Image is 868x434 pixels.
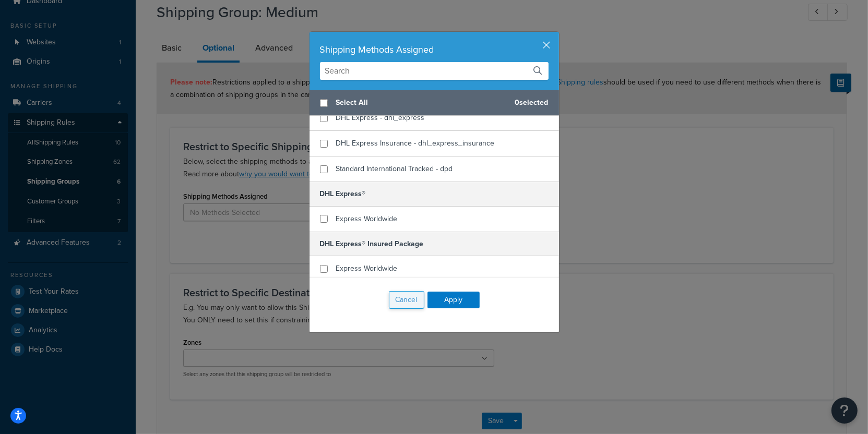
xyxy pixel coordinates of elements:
[427,292,480,308] button: Apply
[336,138,495,149] span: DHL Express Insurance - dhl_express_insurance
[310,90,559,116] div: 0 selected
[320,42,549,57] div: Shipping Methods Assigned
[336,263,398,274] span: Express Worldwide
[310,232,559,256] h5: DHL Express® Insured Package
[310,182,559,206] h5: DHL Express®
[320,62,549,80] input: Search
[336,112,425,123] span: DHL Express - dhl_express
[336,213,398,224] span: Express Worldwide
[389,291,424,309] button: Cancel
[336,95,507,110] span: Select All
[336,163,453,174] span: Standard International Tracked - dpd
